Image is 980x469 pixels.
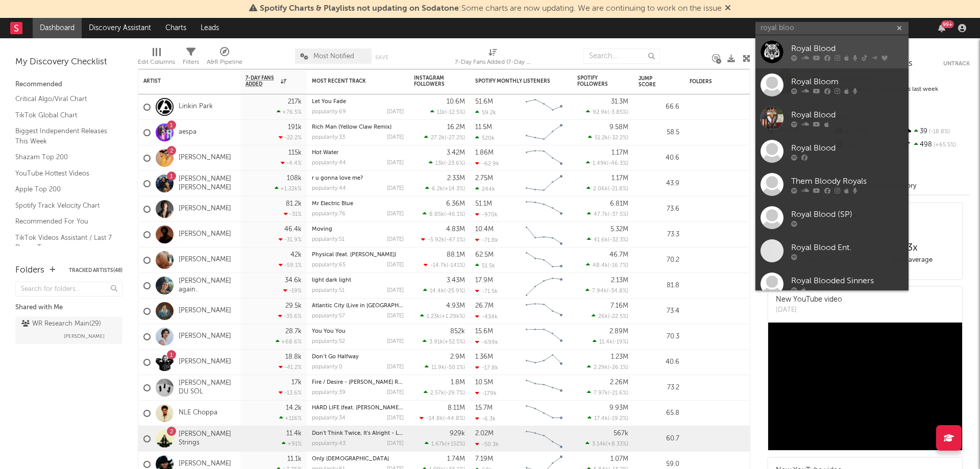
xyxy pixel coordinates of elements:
[424,389,465,396] div: ( )
[755,234,909,267] a: Royal Blood Ent.
[475,262,495,269] div: 51.5k
[447,252,465,258] div: 88.1M
[442,314,463,319] span: +1.29k %
[312,125,404,130] div: Rich Man (Yellow Claw Remix)
[387,262,404,268] div: [DATE]
[609,365,627,371] span: -26.1 %
[611,354,628,360] div: 1.23M
[193,18,226,38] a: Leads
[609,252,628,258] div: 46.7M
[312,227,404,232] div: Moving
[521,171,567,196] svg: Chart title
[179,205,231,213] a: [PERSON_NAME]
[286,201,302,207] div: 81.2k
[179,175,235,192] a: [PERSON_NAME] [PERSON_NAME]
[312,176,363,181] a: r u gonna love me?
[432,186,443,192] span: 6.2k
[15,56,122,68] div: My Discovery Checklist
[64,330,105,342] span: [PERSON_NAME]
[179,409,217,417] a: NLE Choppa
[424,134,465,141] div: ( )
[312,201,404,207] div: Mr Electric Blue
[447,175,465,182] div: 2.33M
[611,150,628,156] div: 1.17M
[312,313,345,319] div: popularity: 57
[183,56,199,68] div: Filters
[291,379,302,386] div: 17k
[21,318,101,330] div: WR Research Main ( 29 )
[312,329,346,334] a: You You You
[791,275,903,287] div: Royal Blooded Sinners
[312,380,404,385] div: Fire / Desire - Dorian Craft Remix
[312,288,345,293] div: popularity: 51
[431,365,445,371] span: 11.9k
[427,314,440,319] span: 1.23k
[312,99,404,105] div: Let You Fade
[312,278,351,283] a: light dark light
[260,5,722,13] span: : Some charts are now updating. We are continuing to work on the issue
[15,93,112,105] a: Critical Algo/Viral Chart
[15,302,122,314] div: Shared with Me
[437,110,445,115] span: 11k
[586,109,628,115] div: ( )
[791,42,903,55] div: Royal Blood
[446,365,463,371] span: -50.1 %
[179,430,235,448] a: [PERSON_NAME] Strings
[521,120,567,145] svg: Chart title
[594,237,608,243] span: 41.6k
[521,375,567,401] svg: Chart title
[428,237,445,243] span: -5.92k
[587,236,628,243] div: ( )
[592,288,607,294] span: 7.94k
[791,142,903,154] div: Royal Blood
[69,268,122,273] button: Tracked Artists(48)
[639,178,679,190] div: 43.9
[387,186,404,191] div: [DATE]
[143,78,220,84] div: Artist
[179,154,231,162] a: [PERSON_NAME]
[521,324,567,350] svg: Chart title
[312,211,346,217] div: popularity: 76
[592,313,628,319] div: ( )
[475,313,498,320] div: -434k
[312,303,546,309] a: Atlantic City (Live in [GEOGRAPHIC_DATA]) [feat. [PERSON_NAME] and [PERSON_NAME]]
[639,152,679,164] div: 40.6
[586,262,628,268] div: ( )
[312,431,493,436] a: Don't Think Twice, It's Alright - Live At The American Legion Post 82
[593,110,607,115] span: 92.9k
[595,135,608,141] span: 51.2k
[15,232,112,253] a: TikTok Videos Assistant / Last 7 Days - Top
[475,303,494,309] div: 26.7M
[431,135,445,141] span: 27.2k
[475,135,495,141] div: 520k
[276,338,302,345] div: +68.6 %
[15,316,122,344] a: WR Research Main(29)[PERSON_NAME]
[776,305,842,315] div: [DATE]
[15,282,122,297] input: Search for folders...
[521,273,567,299] svg: Chart title
[446,212,463,217] span: -46.1 %
[15,184,112,195] a: Apple Top 200
[421,236,465,243] div: ( )
[791,208,903,220] div: Royal Blood (SP)
[639,127,679,139] div: 58.5
[609,314,627,319] span: -22.5 %
[791,109,903,121] div: Royal Blood
[430,263,447,268] span: -14.7k
[611,277,628,284] div: 2.13M
[435,161,444,166] span: 13k
[446,135,463,141] span: -27.2 %
[179,230,231,239] a: [PERSON_NAME]
[587,211,628,217] div: ( )
[15,152,112,163] a: Shazam Top 200
[639,229,679,241] div: 73.3
[279,236,302,243] div: -31.9 %
[158,18,193,38] a: Charts
[445,339,463,345] span: +52.5 %
[15,200,112,211] a: Spotify Track Velocity Chart
[475,201,492,207] div: 51.1M
[312,150,404,156] div: Hot Water
[755,201,909,234] a: Royal Blood (SP)
[312,227,332,232] a: Moving
[387,160,404,166] div: [DATE]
